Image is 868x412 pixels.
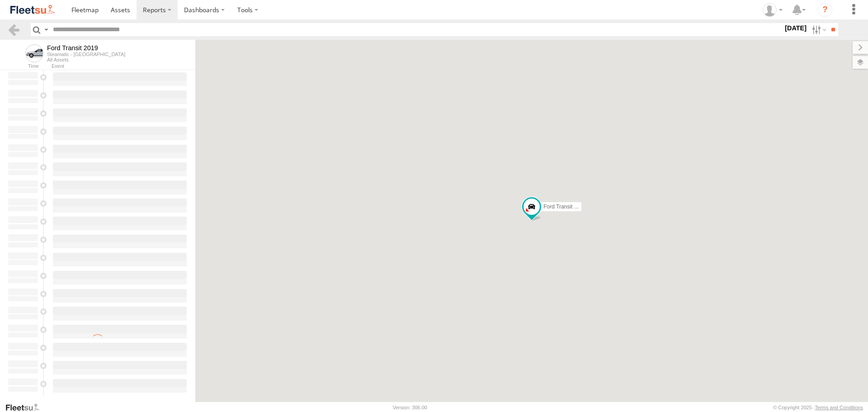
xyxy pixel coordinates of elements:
img: fleetsu-logo-horizontal.svg [9,4,56,16]
a: Back to previous Page [7,23,20,36]
a: Terms and Conditions [815,405,863,410]
label: [DATE] [783,23,808,33]
span: Ford Transit 2019 [543,204,586,210]
div: Time [7,64,39,69]
a: Visit our Website [5,403,47,412]
div: Ford Transit 2019 - View Asset History [47,44,125,52]
label: Search Filter Options [808,23,828,36]
div: Event [52,64,195,69]
div: Steamatic - [GEOGRAPHIC_DATA] [47,52,125,57]
div: Stephanie Renton [759,3,786,17]
div: Version: 306.00 [393,405,427,410]
i: ? [818,3,832,17]
div: All Assets [47,57,125,62]
label: Search Query [42,23,50,36]
div: © Copyright 2025 - [773,405,863,410]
